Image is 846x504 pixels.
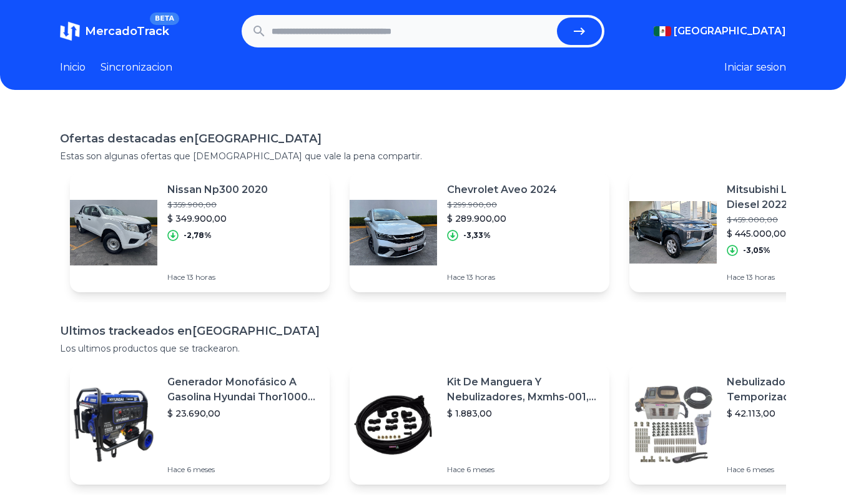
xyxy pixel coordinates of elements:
img: Featured image [350,381,437,468]
a: Featured imageGenerador Monofásico A Gasolina Hyundai Thor10000 P 11.5 Kw$ 23.690,00Hace 6 meses [70,365,330,485]
span: MercadoTrack [85,24,169,38]
a: Sincronizacion [101,60,172,75]
h1: Ultimos trackeados en [GEOGRAPHIC_DATA] [60,322,786,340]
a: Featured imageNissan Np300 2020$ 359.900,00$ 349.900,00-2,78%Hace 13 horas [70,172,330,292]
p: Hace 6 meses [447,465,599,475]
p: -3,05% [743,245,770,255]
a: Inicio [60,60,86,75]
p: $ 1.883,00 [447,407,599,420]
p: -2,78% [184,230,212,240]
img: Mexico [654,26,671,36]
p: $ 349.900,00 [167,212,268,225]
a: Featured imageChevrolet Aveo 2024$ 299.900,00$ 289.900,00-3,33%Hace 13 horas [350,172,609,292]
p: -3,33% [463,230,491,240]
span: BETA [150,12,179,25]
p: $ 299.900,00 [447,200,557,210]
p: Chevrolet Aveo 2024 [447,182,557,197]
p: Generador Monofásico A Gasolina Hyundai Thor10000 P 11.5 Kw [167,375,320,405]
button: Iniciar sesion [724,60,786,75]
img: Featured image [350,189,437,276]
a: Featured imageKit De Manguera Y Nebulizadores, Mxmhs-001, 6m, 6 Tees, 8 Bo$ 1.883,00Hace 6 meses [350,365,609,485]
p: Kit De Manguera Y Nebulizadores, Mxmhs-001, 6m, 6 Tees, 8 Bo [447,375,599,405]
p: Hace 6 meses [167,465,320,475]
p: Nissan Np300 2020 [167,182,268,197]
p: Los ultimos productos que se trackearon. [60,342,786,355]
p: Hace 13 horas [447,272,557,282]
button: [GEOGRAPHIC_DATA] [654,24,786,39]
p: $ 23.690,00 [167,407,320,420]
p: Hace 13 horas [167,272,268,282]
h1: Ofertas destacadas en [GEOGRAPHIC_DATA] [60,130,786,147]
img: Featured image [70,381,157,468]
p: $ 289.900,00 [447,212,557,225]
img: Featured image [629,189,717,276]
img: Featured image [70,189,157,276]
span: [GEOGRAPHIC_DATA] [674,24,786,39]
img: Featured image [629,381,717,468]
img: MercadoTrack [60,21,80,41]
p: $ 359.900,00 [167,200,268,210]
p: Estas son algunas ofertas que [DEMOGRAPHIC_DATA] que vale la pena compartir. [60,150,786,162]
a: MercadoTrackBETA [60,21,169,41]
